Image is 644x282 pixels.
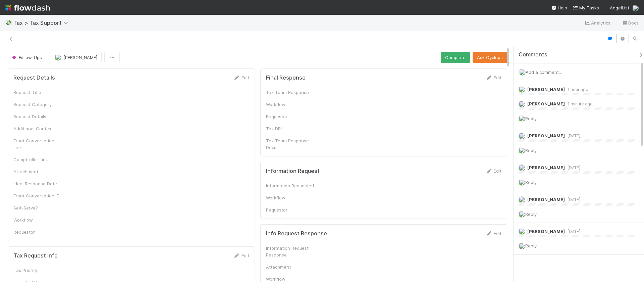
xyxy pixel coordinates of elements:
img: avatar_6cb813a7-f212-4ca3-9382-463c76e0b247.png [632,5,639,11]
h5: Info Request Response [266,230,327,237]
span: [PERSON_NAME] [527,165,565,170]
div: Tax Team Response [266,89,316,96]
div: Workflow [13,217,64,223]
img: avatar_6cb813a7-f212-4ca3-9382-463c76e0b247.png [519,228,525,235]
span: Reply... [525,211,540,217]
div: Ideal Response Date [13,180,64,187]
h5: Final Response [266,75,306,81]
span: [PERSON_NAME] [527,87,565,92]
div: Self-Serve? [13,204,64,211]
h5: Information Request [266,168,320,175]
span: Tax > Tax Support [13,19,71,26]
span: [PERSON_NAME] [63,55,97,60]
span: My Tasks [573,5,599,10]
span: Add a comment... [526,69,562,75]
a: My Tasks [573,4,599,11]
span: Comments [519,51,547,58]
h5: Request Details [13,75,55,81]
div: Help [551,4,567,11]
a: Analytics [584,19,611,27]
div: Request Details [13,113,64,120]
span: 💸 [5,20,12,26]
span: [DATE] [565,229,580,234]
div: Comptroller Link [13,156,64,163]
span: Reply... [525,243,540,248]
span: [PERSON_NAME] [527,133,565,138]
div: Tax DRI [266,125,316,132]
a: Edit [233,253,249,258]
img: avatar_66854b90-094e-431f-b713-6ac88429a2b8.png [519,86,525,93]
div: Attachment [266,264,316,270]
img: avatar_6cb813a7-f212-4ca3-9382-463c76e0b247.png [519,101,525,107]
button: Follow-Ups [8,52,46,63]
button: Ask Cyclops [473,52,507,63]
img: avatar_6cb813a7-f212-4ca3-9382-463c76e0b247.png [519,179,525,186]
div: Information Request Response [266,245,316,258]
img: avatar_cc3a00d7-dd5c-4a2f-8d58-dd6545b20c0d.png [519,196,525,203]
div: Additional Context [13,125,64,132]
img: avatar_6cb813a7-f212-4ca3-9382-463c76e0b247.png [519,115,525,122]
button: [PERSON_NAME] [49,52,102,63]
span: 1 hour ago [565,87,588,92]
img: avatar_6cb813a7-f212-4ca3-9382-463c76e0b247.png [519,211,525,218]
div: Information Requested [266,182,316,189]
span: [PERSON_NAME] [527,101,565,106]
div: Front Conversation ID [13,192,64,199]
span: [PERSON_NAME] [527,197,565,202]
span: Follow-Ups [11,55,42,60]
a: Docs [622,19,639,27]
div: Request Category [13,101,64,108]
img: avatar_6cb813a7-f212-4ca3-9382-463c76e0b247.png [519,243,525,249]
a: Edit [486,75,501,80]
img: avatar_6cb813a7-f212-4ca3-9382-463c76e0b247.png [519,147,525,154]
div: Attachment [13,168,64,175]
a: Edit [486,231,501,236]
span: Reply... [525,116,540,121]
img: avatar_cc3a00d7-dd5c-4a2f-8d58-dd6545b20c0d.png [519,133,525,139]
div: Front Conversation Link [13,137,64,151]
span: Reply... [525,180,540,185]
span: [PERSON_NAME] [527,229,565,234]
div: Tax Priority [13,267,64,274]
div: Requestor [13,229,64,235]
div: Requestor [266,206,316,213]
img: logo-inverted-e16ddd16eac7371096b0.svg [5,2,50,13]
div: Request Title [13,89,64,96]
button: Complete [441,52,470,63]
a: Edit [486,168,501,174]
div: Workflow [266,194,316,201]
span: 1 minute ago [565,101,593,106]
span: [DATE] [565,133,580,138]
a: Edit [233,75,249,80]
div: Requestor [266,113,316,120]
span: AngelList [610,5,629,10]
span: [DATE] [565,165,580,170]
h5: Tax Request Info [13,252,58,259]
span: Reply... [525,148,540,153]
img: avatar_6cb813a7-f212-4ca3-9382-463c76e0b247.png [519,69,526,76]
img: avatar_6cb813a7-f212-4ca3-9382-463c76e0b247.png [519,164,525,171]
img: avatar_6cb813a7-f212-4ca3-9382-463c76e0b247.png [55,54,61,61]
span: [DATE] [565,197,580,202]
div: Workflow [266,101,316,108]
div: Tax Team Response - Docs [266,137,316,151]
